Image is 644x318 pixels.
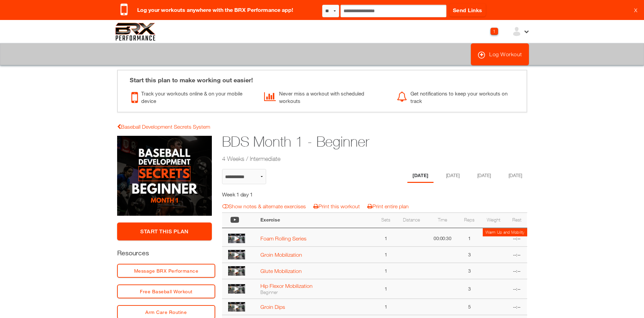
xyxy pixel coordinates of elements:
[117,136,212,216] img: BDS Month 1 - Beginner
[458,228,481,247] td: 1
[449,3,486,17] a: Send Links
[376,263,396,279] td: 1
[367,203,409,209] a: Print entire plan
[260,283,313,289] a: Hip Flexor Mobilization
[222,203,306,209] a: Show notes & alternate exercises
[634,7,637,14] a: X
[441,169,465,183] li: Day 2
[376,213,396,228] th: Sets
[483,228,527,236] td: Warm Up and Mobility
[458,279,481,299] td: 3
[458,299,481,315] td: 5
[222,154,475,163] h2: 4 Weeks / Intermediate
[480,213,507,228] th: Weight
[228,234,245,243] img: thumbnail.png
[507,228,527,247] td: --:--
[222,132,475,152] h1: BDS Month 1 - Beginner
[260,289,372,295] div: Beginner
[491,28,498,35] div: 1
[313,203,360,209] a: Print this workout
[376,299,396,315] td: 1
[458,263,481,279] td: 3
[260,235,307,241] a: Foam Rolling Series
[260,252,302,258] a: Groin Mobilization
[427,228,458,247] td: 00:00:30
[507,213,527,228] th: Rest
[131,88,254,105] div: Track your workouts online & on your mobile device
[264,88,387,105] div: Never miss a workout with scheduled workouts
[507,247,527,263] td: --:--
[507,279,527,299] td: --:--
[117,264,216,278] a: Message BRX Performance
[260,268,302,274] a: Glute Mobilization
[507,299,527,315] td: --:--
[228,302,245,312] img: thumbnail.png
[228,284,245,294] img: thumbnail.png
[115,23,156,41] img: 6f7da32581c89ca25d665dc3aae533e4f14fe3ef_original.svg
[117,124,210,130] a: Baseball Development Secrets System
[117,284,216,298] a: Free Baseball Workout
[397,88,519,105] div: Get notifications to keep your workouts on track
[228,266,245,276] img: thumbnail.png
[472,169,496,183] li: Day 3
[427,213,458,228] th: Time
[228,250,245,259] img: thumbnail.png
[376,228,396,247] td: 1
[257,213,376,228] th: Exercise
[503,169,527,183] li: Day 4
[458,213,481,228] th: Reps
[512,26,522,37] img: ex-default-user.svg
[471,43,529,65] a: Log Workout
[260,304,285,310] a: Groin Dips
[117,222,212,240] a: Start This Plan
[376,279,396,299] td: 1
[458,247,481,263] td: 3
[222,191,343,198] h5: Week 1 day 1
[123,70,521,85] div: Start this plan to make working out easier!
[407,169,434,183] li: Day 1
[507,263,527,279] td: --:--
[396,213,427,228] th: Distance
[376,247,396,263] td: 1
[117,248,212,258] h4: Resources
